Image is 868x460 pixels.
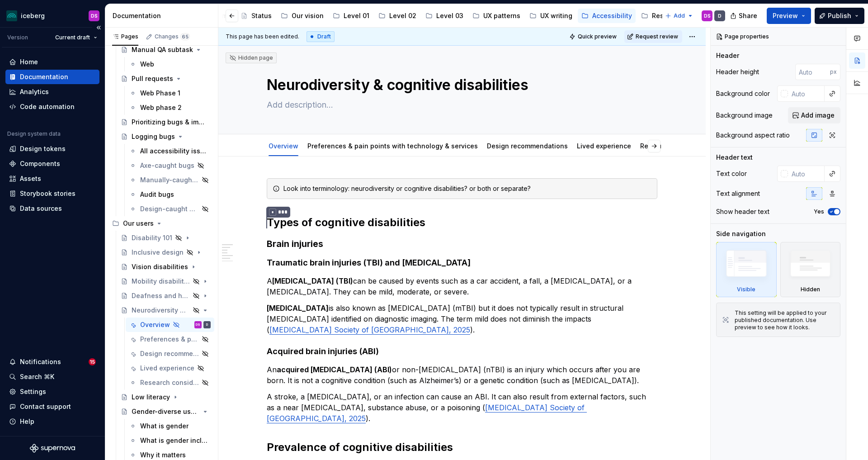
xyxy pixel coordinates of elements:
div: Data sources [20,204,62,213]
div: Text color [716,169,747,178]
a: Lived experience [577,142,631,150]
a: Overview [269,142,298,150]
div: Visible [737,286,755,293]
div: Show header text [716,207,769,216]
div: Our vision [292,11,324,20]
button: Share [726,8,763,24]
h4: Traumatic brain injuries (TBI) and [MEDICAL_DATA] [267,257,657,268]
div: Components [20,159,60,168]
button: Publish [815,8,864,24]
div: Mobility disabilities [132,277,190,286]
a: Level 02 [375,9,420,23]
span: Add image [801,111,835,120]
span: 15 [89,358,96,365]
a: Web [126,57,214,71]
div: Manual QA subtask [132,45,193,54]
a: Supernova Logo [30,444,75,453]
button: Search ⌘K [5,370,99,384]
div: Assets [20,174,41,183]
a: Manually-caught bugs [126,173,214,187]
div: Neurodiversity & cognitive disabilities [132,306,190,315]
a: Analytics [5,85,99,99]
div: This setting will be applied to your published documentation. Use preview to see how it looks. [735,309,835,331]
div: Changes [155,33,190,40]
div: Hidden [780,242,841,297]
a: [MEDICAL_DATA] Society of [GEOGRAPHIC_DATA], 2025 [269,325,470,334]
div: Lived experience [140,364,194,373]
div: Preferences & pain points with technology & services [140,335,199,344]
a: Design recommendations [126,346,214,361]
div: Gender-diverse users [132,407,200,416]
a: Vision disabilities [117,260,214,274]
a: What is gender [126,419,214,433]
div: Side navigation [716,229,766,238]
div: iceberg [21,11,45,20]
a: Level 01 [329,9,373,23]
div: UX writing [540,11,572,20]
div: Accessibility [592,11,632,20]
button: Current draft [51,31,101,44]
a: Research considerations [640,142,719,150]
a: Code automation [5,100,99,114]
div: Lived experience [573,136,635,155]
p: A can be caused by events such as a car accident, a fall, a [MEDICAL_DATA], or a [MEDICAL_DATA]. ... [267,275,657,297]
a: Accessibility [578,9,636,23]
div: Low literacy [132,393,170,402]
a: Design recommendations [487,142,568,150]
a: Design tokens [5,142,99,156]
button: Contact support [5,399,99,414]
a: Our vision [277,9,327,23]
a: Axe-caught bugs [126,158,214,173]
div: D [206,320,208,329]
a: Preferences & pain points with technology & services [307,142,478,150]
a: UX writing [526,9,576,23]
div: DS [91,12,98,19]
div: Overview [140,320,170,329]
a: Level 03 [422,9,467,23]
button: Add [662,9,696,22]
div: Overview [265,136,302,155]
div: Header [716,51,739,60]
input: Auto [788,85,825,102]
div: Web [140,60,154,69]
div: Documentation [113,11,214,20]
button: Request review [624,30,682,43]
div: Hidden page [229,54,273,62]
div: Level 02 [389,11,416,20]
div: Background color [716,89,770,98]
div: Help [20,417,34,426]
div: Our users [108,216,214,231]
div: Why it matters [140,451,186,460]
span: 65 [180,33,190,40]
a: What is gender inclusion [126,433,214,448]
a: Data sources [5,201,99,216]
a: Components [5,156,99,171]
div: Home [20,57,38,66]
div: Research considerations [637,136,723,155]
strong: acquired [MEDICAL_DATA] (ABI) [277,365,392,374]
div: Design recommendations [140,349,199,358]
div: Web phase 2 [140,103,182,112]
button: icebergDS [2,6,103,25]
span: Add [674,12,685,19]
div: Hidden [801,286,820,293]
div: Our users [123,219,154,228]
span: Quick preview [578,33,617,40]
div: Documentation [20,72,68,81]
div: Background image [716,111,773,120]
a: Gender-diverse users [117,404,214,419]
div: Settings [20,387,46,396]
a: Preferences & pain points with technology & services [126,332,214,346]
div: Preferences & pain points with technology & services [304,136,481,155]
div: Prioritizing bugs & improvements [132,118,206,127]
a: Pull requests [117,71,214,86]
span: Publish [828,11,851,20]
div: Design-caught bugs [140,204,199,213]
div: Logging bugs [132,132,175,141]
div: Resources [652,11,685,20]
label: Yes [814,208,824,215]
div: Web Phase 1 [140,89,180,98]
a: Home [5,55,99,69]
div: DS [196,320,200,329]
button: Collapse sidebar [92,21,105,34]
